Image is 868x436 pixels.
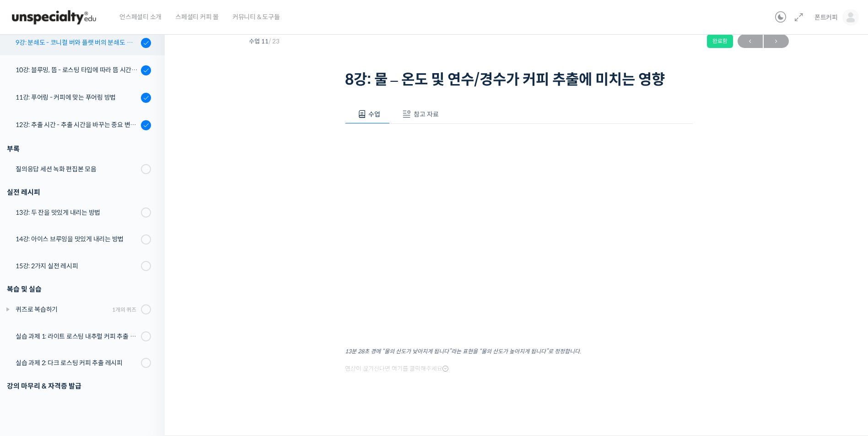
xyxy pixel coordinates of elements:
[345,71,693,88] h1: 8강: 물 – 온도 및 연수/경수가 커피 추출에 미치는 영향
[16,120,138,130] div: 12강: 추출 시간 - 추출 시간을 바꾸는 중요 변수 파헤치기
[112,305,136,314] div: 1개의 퀴즈
[16,92,138,102] div: 11강: 푸어링 - 커피에 맞는 푸어링 방법
[16,207,138,218] div: 13강: 두 잔을 맛있게 내리는 방법
[738,34,763,48] a: ←이전
[764,35,789,48] span: →
[16,358,138,368] div: 실습 과제 2: 다크 로스팅 커피 추출 레시피
[141,303,152,311] span: 설정
[7,143,151,155] div: 부록
[16,65,138,75] div: 10강: 블루밍, 뜸 - 로스팅 타입에 따라 뜸 시간을 다르게 해야 하는 이유
[118,290,176,313] a: 설정
[7,186,151,198] div: 실전 레시피
[249,38,280,44] span: 수업 11
[16,261,138,271] div: 15강: 2가지 실전 레시피
[29,303,34,311] span: 홈
[7,380,151,392] div: 강의 마무리 & 자격증 발급
[16,37,138,48] div: 9강: 분쇄도 - 코니컬 버와 플랫 버의 분쇄도 차이는 왜 추출 결과물에 영향을 미치는가
[345,348,581,355] sup: 13분 28초 경에 “물의 산도가 낮아지게 됩니다”라는 표현을 “물의 산도가 높아지게 됩니다”로 정정합니다.
[16,331,138,341] div: 실습 과제 1: 라이트 로스팅 내추럴 커피 추출 레시피
[764,34,789,48] a: 다음→
[16,304,109,314] div: 퀴즈로 복습하기
[269,37,280,45] span: / 23
[345,365,448,372] span: 영상이 끊기신다면 여기를 클릭해주세요
[7,283,151,295] div: 복습 및 실습
[738,35,763,48] span: ←
[707,34,733,48] div: 완료함
[16,164,138,174] div: 질의응답 세션 녹화 편집본 모음
[84,304,95,311] span: 대화
[60,290,118,313] a: 대화
[3,290,60,313] a: 홈
[368,110,380,118] span: 수업
[16,234,138,244] div: 14강: 아이스 브루잉을 맛있게 내리는 방법
[814,13,838,21] span: 폰트커피
[414,110,439,118] span: 참고 자료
